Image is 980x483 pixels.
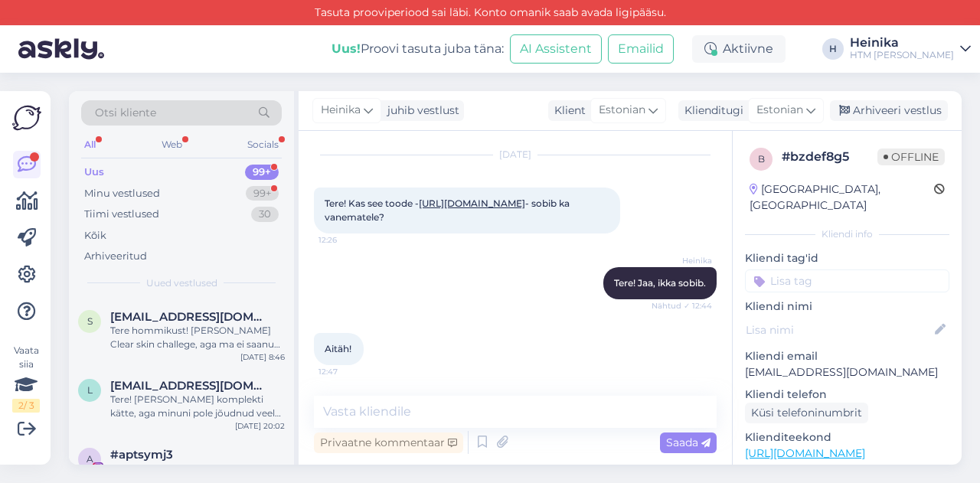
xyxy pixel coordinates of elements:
span: Estonian [599,102,645,119]
span: sirje.puusepp2@mail.ee [110,310,269,324]
span: 12:26 [318,234,376,246]
span: Estonian [756,102,803,119]
div: Privaatne kommentaar [314,432,463,453]
a: HeinikaHTM [PERSON_NAME] [850,37,971,61]
div: All [81,135,99,155]
p: Kliendi nimi [745,299,949,315]
div: 99+ [246,186,279,201]
span: Tere! Kas see toode - - sobib ka vanematele? [325,197,572,223]
div: Klienditugi [678,103,743,119]
span: b [758,153,765,165]
span: s [87,315,93,327]
span: Otsi kliente [95,105,156,121]
span: ly.kotkas@gmail.com [110,379,269,393]
div: Socials [244,135,282,155]
p: Kliendi tag'id [745,250,949,266]
div: # bzdef8g5 [782,148,877,166]
p: [EMAIL_ADDRESS][DOMAIN_NAME] [745,364,949,380]
img: Askly Logo [12,103,41,132]
div: [GEOGRAPHIC_DATA], [GEOGRAPHIC_DATA] [750,181,934,214]
div: 99+ [245,165,279,180]
a: [URL][DOMAIN_NAME] [745,446,865,460]
div: [DATE] 20:02 [235,420,285,432]
div: Klient [548,103,586,119]
div: Uus [84,165,104,180]
span: 12:47 [318,366,376,377]
div: juhib vestlust [381,103,459,119]
span: Heinika [655,255,712,266]
span: Heinika [321,102,361,119]
p: Klienditeekond [745,429,949,445]
div: 2 / 3 [12,399,40,413]
button: AI Assistent [510,34,602,64]
div: H [822,38,844,60]
div: Proovi tasuta juba täna: [332,40,504,58]
div: HTM [PERSON_NAME] [850,49,954,61]
div: 30 [251,207,279,222]
div: Kõik [84,228,106,243]
div: [DATE] 8:46 [240,351,285,363]
div: Minu vestlused [84,186,160,201]
div: Arhiveeri vestlus [830,100,948,121]
div: Arhiveeritud [84,249,147,264]
div: [DATE] [314,148,717,162]
div: Heinika [850,37,954,49]
p: Kliendi telefon [745,387,949,403]
span: l [87,384,93,396]
input: Lisa nimi [746,321,932,338]
div: Kliendi info [745,227,949,241]
div: Tere hommikust! [PERSON_NAME] Clear skin challege, aga ma ei saanud eile videot meilile! [110,324,285,351]
span: Offline [877,148,945,165]
div: Vaata siia [12,344,40,413]
a: [URL][DOMAIN_NAME] [419,197,525,209]
div: Aktiivne [692,35,786,63]
p: Kliendi email [745,348,949,364]
span: Nähtud ✓ 12:44 [652,300,712,312]
span: Aitäh! [325,343,351,354]
button: Emailid [608,34,674,64]
span: #aptsymj3 [110,448,173,462]
span: a [87,453,93,465]
span: Tere! Jaa, ikka sobib. [614,277,706,289]
div: Web [158,135,185,155]
input: Lisa tag [745,269,949,292]
div: Tere! [PERSON_NAME] komplekti kätte, aga minuni pole jõudnud veel tänane video, mis pidi tulema ü... [110,393,285,420]
div: Küsi telefoninumbrit [745,403,868,423]
span: Uued vestlused [146,276,217,290]
b: Uus! [332,41,361,56]
div: Tiimi vestlused [84,207,159,222]
span: Saada [666,436,710,449]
